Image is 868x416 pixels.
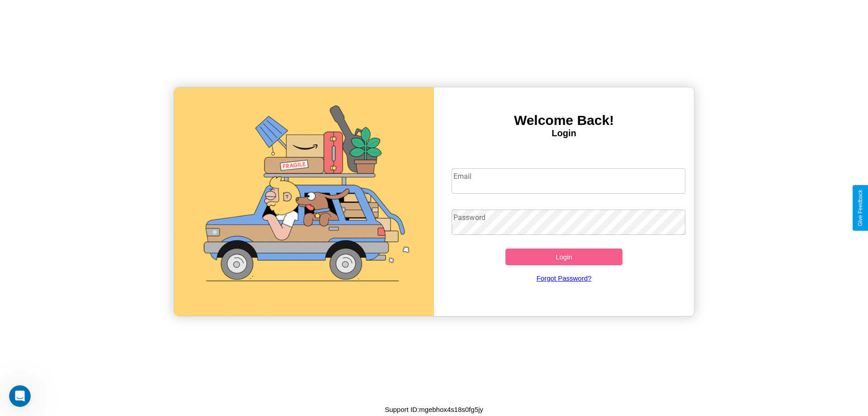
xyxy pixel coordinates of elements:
h3: Welcome Back! [434,113,694,128]
iframe: Intercom live chat [9,385,31,407]
p: Support ID: mgebhox4s18s0fg5jy [385,403,483,416]
button: Login [505,249,623,265]
a: Forgot Password? [447,265,681,291]
div: Give Feedback [857,190,863,226]
img: gif [174,87,434,316]
h4: Login [434,128,694,139]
